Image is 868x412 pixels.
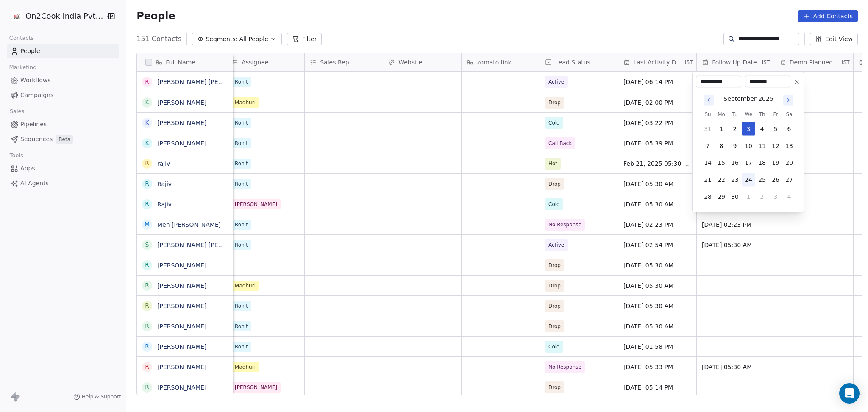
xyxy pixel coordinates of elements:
button: 30 [728,190,742,203]
button: 5 [769,122,782,136]
th: Thursday [755,110,769,119]
th: Saturday [782,110,796,119]
button: 3 [742,122,755,136]
th: Sunday [701,110,715,119]
button: 27 [782,173,796,187]
button: 28 [701,190,715,203]
button: 31 [701,122,715,136]
button: 26 [769,173,782,187]
th: Tuesday [728,110,742,119]
th: Monday [715,110,728,119]
button: 25 [755,173,769,187]
button: 1 [715,122,728,136]
button: 20 [782,156,796,170]
button: 14 [701,156,715,170]
button: 21 [701,173,715,187]
button: 2 [728,122,742,136]
button: 2 [755,190,769,203]
button: Go to previous month [703,95,715,106]
button: 11 [755,139,769,153]
button: 23 [728,173,742,187]
button: 12 [769,139,782,153]
button: 13 [782,139,796,153]
button: 9 [728,139,742,153]
button: 7 [701,139,715,153]
button: 24 [742,173,755,187]
th: Friday [769,110,782,119]
div: September 2025 [723,95,773,103]
button: 8 [715,139,728,153]
button: 15 [715,156,728,170]
button: 10 [742,139,755,153]
button: 1 [742,190,755,203]
button: 29 [715,190,728,203]
button: 22 [715,173,728,187]
th: Wednesday [742,110,755,119]
button: 16 [728,156,742,170]
button: 3 [769,190,782,203]
button: 18 [755,156,769,170]
button: Go to next month [782,95,794,106]
button: 4 [782,190,796,203]
button: 4 [755,122,769,136]
button: 6 [782,122,796,136]
button: 19 [769,156,782,170]
button: 17 [742,156,755,170]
